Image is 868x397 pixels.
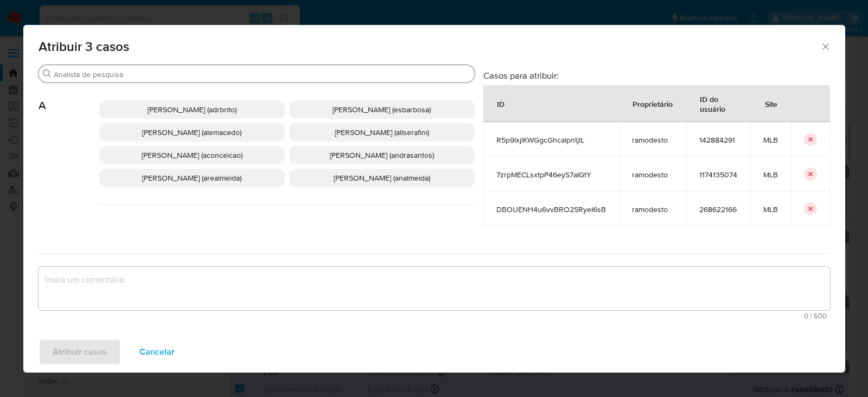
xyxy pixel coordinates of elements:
button: icon-button [804,133,817,146]
span: 7zrpMECLsxtpP46eyS7aIGtY [496,170,606,180]
span: A [39,83,99,112]
span: Cancelar [139,340,175,364]
div: [PERSON_NAME] (andrasantos) [289,146,475,164]
span: [PERSON_NAME] (aconceicao) [142,150,242,161]
button: icon-button [804,168,817,181]
span: ramodesto [632,135,673,145]
span: DBOUENH4u6vvBRO2SRyeI6sB [496,204,606,214]
span: ramodesto [632,204,673,214]
span: C [39,205,99,234]
button: icon-button [804,202,817,215]
input: Analista de pesquisa [54,69,470,79]
span: 142884291 [699,135,737,145]
span: MLB [763,135,778,145]
span: [PERSON_NAME] (adrbrito) [148,104,237,115]
div: [PERSON_NAME] (adrbrito) [99,100,285,119]
span: Atribuir 3 casos [39,40,821,53]
span: [PERSON_NAME] (andrasantos) [330,150,434,161]
button: Procurar [43,69,52,78]
span: MLB [763,204,778,214]
span: [PERSON_NAME] (arealmeida) [142,172,241,183]
div: ID do usuário [687,86,750,121]
span: 268622166 [699,204,737,214]
h3: Casos para atribuir: [483,70,830,81]
span: [PERSON_NAME] (esbarbosa) [333,104,431,115]
div: ID [484,91,518,117]
span: [PERSON_NAME] (analmeida) [334,172,430,183]
span: 1174135074 [699,170,737,180]
div: [PERSON_NAME] (esbarbosa) [289,100,475,119]
div: Proprietário [620,91,686,117]
div: Site [752,91,790,117]
button: Fechar a janela [820,41,830,51]
span: ramodesto [632,170,673,180]
span: [PERSON_NAME] (alemacedo) [142,127,241,138]
div: [PERSON_NAME] (alemacedo) [99,123,285,142]
div: [PERSON_NAME] (aconceicao) [99,146,285,164]
span: [PERSON_NAME] (allserafini) [335,127,429,138]
div: [PERSON_NAME] (allserafini) [289,123,475,142]
span: Máximo de 500 caracteres [42,312,827,319]
span: R5p9lxjlKWGgcGhcaIpntjlL [496,135,606,145]
button: Cancelar [125,339,189,365]
div: assign-modal [23,25,845,373]
div: [PERSON_NAME] (arealmeida) [99,169,285,187]
div: [PERSON_NAME] (analmeida) [289,169,475,187]
span: MLB [763,170,778,180]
